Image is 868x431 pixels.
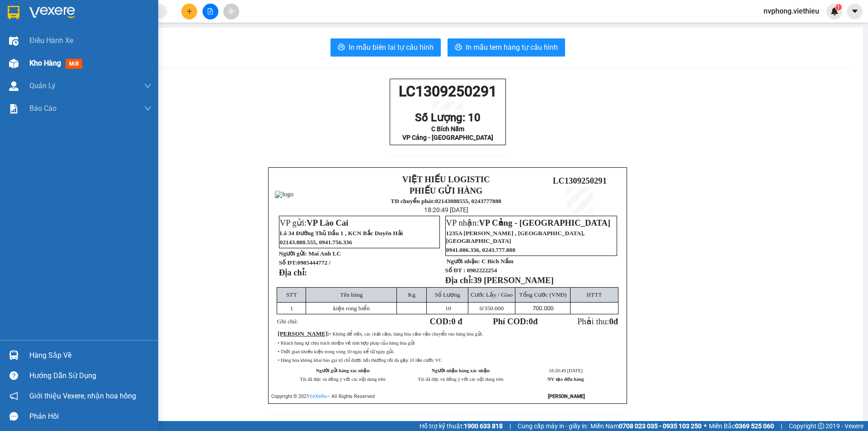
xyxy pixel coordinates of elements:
[553,176,607,185] span: LC1309250291
[290,305,293,312] span: 1
[481,258,514,265] span: C Bích Nấm
[434,291,460,298] span: Số Lượng
[830,7,839,15] img: icon-new-feature
[9,104,19,114] img: solution-icon
[29,59,61,67] span: Kho hàng
[316,368,370,373] strong: Người gửi hàng xác nhận
[340,291,363,298] span: Tên hàng
[349,42,434,53] span: In mẫu biên lai tự cấu hình
[480,305,483,312] span: 0
[756,5,826,17] span: nvphong.viethieu
[9,392,18,400] span: notification
[278,330,330,337] span: :
[609,317,613,326] span: 0
[280,218,349,227] span: VP gửi:
[818,423,824,429] span: copyright
[781,421,782,431] span: |
[435,198,501,204] strong: 02143888555, 0243777888
[286,291,297,298] span: STT
[144,105,151,112] span: down
[446,246,515,253] span: 0941.086.336, 0243.777.888
[29,349,151,362] div: Hàng sắp về
[464,422,503,430] strong: 1900 633 818
[8,6,19,19] img: logo-vxr
[518,421,588,431] span: Cung cấp máy in - giấy in:
[29,103,57,114] span: Báo cáo
[851,7,859,15] span: caret-down
[549,368,583,373] span: 18:20:49 [DATE]
[88,52,142,62] span: LC1309250291
[410,186,483,195] strong: PHIẾU GỬI HÀNG
[613,317,618,326] span: đ
[186,8,193,14] span: plus
[307,218,348,227] span: VP Lào Cai
[586,291,602,298] span: HTTT
[48,57,87,71] strong: 02143888555, 0243777888
[207,8,213,14] span: file-add
[41,7,85,27] strong: VIỆT HIẾU LOGISTIC
[308,250,341,257] span: Mai Anh LC
[29,35,73,46] span: Điều hành xe
[473,275,554,285] span: 39 [PERSON_NAME]
[548,393,585,399] strong: [PERSON_NAME]
[837,4,840,10] span: 1
[432,368,490,373] strong: Người nhận hàng xác nhận
[418,377,504,382] span: Tôi đã đọc và đồng ý với các nội dung trên
[709,421,774,431] span: Miền Bắc
[223,4,239,19] button: aim
[330,38,441,57] button: printerIn mẫu biên lai tự cấu hình
[279,259,330,266] strong: Số ĐT:
[479,218,611,227] span: VP Cảng - [GEOGRAPHIC_DATA]
[471,291,513,298] span: Cước Lấy / Giao
[29,80,56,91] span: Quản Lý
[391,198,435,204] strong: TĐ chuyển phát:
[445,275,473,285] strong: Địa chỉ:
[467,267,497,274] span: 0902222254
[280,230,403,237] span: Lô 34 Đường Thủ Dầu 1 , KCN Bắc Duyên Hải
[9,371,18,380] span: question-circle
[447,258,480,265] strong: Người nhận:
[509,421,511,431] span: |
[278,349,394,354] span: • Thời gian khiếu kiện trong vòng 10 ngày kể từ ngày gửi.
[279,250,307,257] strong: Người gửi:
[9,350,19,360] img: warehouse-icon
[446,230,585,244] span: 1235A [PERSON_NAME] , [GEOGRAPHIC_DATA], [GEOGRAPHIC_DATA]
[275,191,293,198] img: logo
[704,424,707,428] span: ⚪️
[29,369,151,383] div: Hướng dẫn sử dụng
[338,43,345,52] span: printer
[424,206,468,213] span: 18:20:49 [DATE]
[203,4,218,19] button: file-add
[29,410,151,423] div: Phản hồi
[420,421,503,431] span: Hỗ trợ kỹ thuật:
[402,175,490,184] strong: VIỆT HIẾU LOGISTIC
[280,239,352,246] span: 02143.888.555, 0941.756.336
[300,377,386,382] span: Tôi đã đọc và đồng ý với các nội dung trên
[66,59,82,69] span: mới
[431,125,464,133] span: C Bích Nấm
[3,27,38,62] img: logo
[278,341,415,346] span: • Khách hàng tự chịu trách nhiệm về tính hợp pháp của hàng hóa gửi
[297,259,330,266] span: 0985444772 /
[39,50,78,64] strong: TĐ chuyển phát:
[40,28,86,48] strong: PHIẾU GỬI HÀNG
[529,317,533,326] span: 0
[29,390,136,402] span: Giới thiệu Vexere, nhận hoa hồng
[9,412,18,421] span: message
[590,421,702,431] span: Miền Nam
[451,317,462,326] span: 0 đ
[466,42,558,53] span: In mẫu tem hàng tự cấu hình
[577,317,618,326] span: Phải thu:
[277,318,298,325] span: Ghi chú:
[330,332,483,336] span: • Không để tiền, các chất cấm, hàng hóa cấm vận chuyển vào hàng hóa gửi.
[9,59,19,68] img: warehouse-icon
[278,358,442,363] span: • Hàng hóa không khai báo giá trị chỉ được bồi thường tối đa gấp 10 lần cước VC
[271,393,375,399] span: Copyright © 2021 – All Rights Reserved
[402,134,493,141] span: VP Cảng - [GEOGRAPHIC_DATA]
[309,393,327,399] a: VeXeRe
[408,291,415,298] span: Kg
[619,422,702,430] strong: 0708 023 035 - 0935 103 250
[735,422,774,430] strong: 0369 525 060
[835,4,842,10] sup: 1
[455,43,462,52] span: printer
